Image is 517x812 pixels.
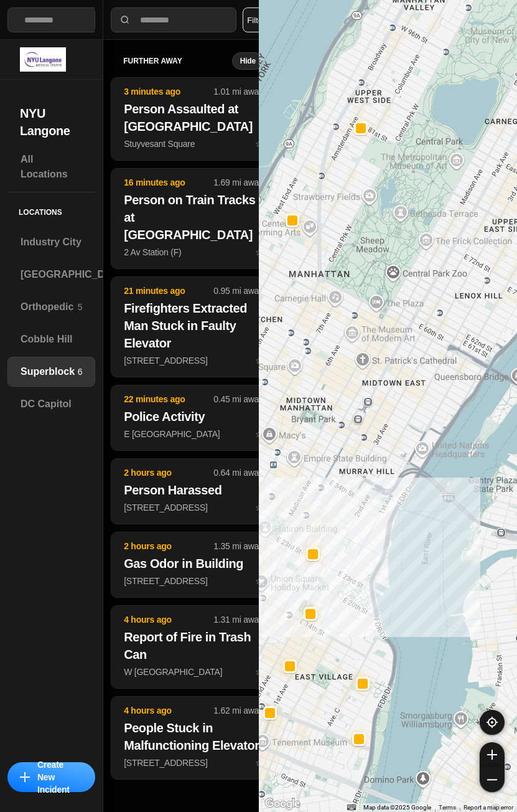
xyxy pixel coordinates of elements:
h3: Industry City [21,235,82,250]
span: star [255,429,263,439]
h2: Report of Fire in Trash Can [124,628,263,663]
p: 1.01 mi away [213,85,263,98]
h3: All Locations [21,152,82,182]
p: 4 hours ago [124,613,213,626]
a: Report a map error [463,804,513,811]
img: recenter [487,717,498,728]
a: Open this area in Google Maps (opens a new window) [262,796,303,812]
span: Map data ©2025 Google [363,804,431,811]
button: zoom-in [480,742,505,767]
img: search [119,14,131,26]
a: Orthopedic5 [7,292,95,322]
a: Cobble Hill [7,324,95,354]
p: W [GEOGRAPHIC_DATA] [124,666,263,678]
button: Hide [232,52,264,70]
h2: People Stuck in Malfunctioning Elevator [124,719,263,754]
span: star [255,758,263,768]
p: 1.69 mi away [213,176,263,189]
p: [STREET_ADDRESS] [124,354,263,367]
a: Superblock6 [7,357,95,387]
a: Industry City [7,227,95,257]
p: Create New Incident [37,758,83,796]
button: 2 hours ago1.35 mi awayGas Odor in Building[STREET_ADDRESS]star [111,532,276,598]
h2: Person Harassed [124,481,263,499]
h3: Cobble Hill [21,332,82,347]
button: 2 hours ago0.64 mi awayPerson Harassed[STREET_ADDRESS]star [111,458,276,524]
p: 1.35 mi away [213,540,263,552]
p: 21 minutes ago [124,285,213,297]
h3: [GEOGRAPHIC_DATA] [21,267,127,282]
p: [STREET_ADDRESS] [124,501,263,514]
span: star [255,503,263,512]
a: 4 hours ago1.31 mi awayReport of Fire in Trash CanW [GEOGRAPHIC_DATA]star [111,666,276,677]
span: star [255,576,263,586]
h5: Locations [7,192,95,227]
h2: Firefighters Extracted Man Stuck in Faulty Elevator [124,300,263,352]
a: 3 minutes ago1.01 mi awayPerson Assaulted at [GEOGRAPHIC_DATA]Stuyvesant Squarestar [111,138,276,149]
a: 21 minutes ago0.95 mi awayFirefighters Extracted Man Stuck in Faulty Elevator[STREET_ADDRESS]star [111,355,276,366]
button: 21 minutes ago0.95 mi awayFirefighters Extracted Man Stuck in Faulty Elevator[STREET_ADDRESS]star [111,276,276,377]
span: star [255,667,263,677]
img: zoom-out [487,775,497,785]
button: 16 minutes ago1.69 mi awayPerson on Train Tracks at [GEOGRAPHIC_DATA]2 Av Station (F)star [111,168,276,269]
h3: Superblock [21,364,78,379]
p: 6 [78,366,83,378]
h3: DC Capitol [21,397,82,412]
button: iconCreate New Incident [7,762,95,792]
p: 4 hours ago [124,704,213,717]
button: recenter [480,710,505,735]
p: E [GEOGRAPHIC_DATA] [124,428,263,440]
p: 2 hours ago [124,466,213,479]
p: 22 minutes ago [124,393,213,405]
p: 2 hours ago [124,540,213,552]
h2: Person Assaulted at [GEOGRAPHIC_DATA] [124,100,263,135]
p: 5 [78,301,83,313]
img: Google [262,796,303,812]
p: 1.31 mi away [213,613,263,626]
span: star [255,247,263,257]
h2: Person on Train Tracks at [GEOGRAPHIC_DATA] [124,191,263,243]
h2: NYU Langone [20,105,83,139]
a: 4 hours ago1.62 mi awayPeople Stuck in Malfunctioning Elevator[STREET_ADDRESS]star [111,757,276,768]
a: [GEOGRAPHIC_DATA] [7,260,95,290]
p: 0.95 mi away [213,285,263,297]
button: Filter [243,7,270,32]
h5: further away [123,56,232,66]
span: star [255,139,263,149]
p: [STREET_ADDRESS] [124,575,263,587]
p: 2 Av Station (F) [124,246,263,258]
a: 22 minutes ago0.45 mi awayPolice ActivityE [GEOGRAPHIC_DATA]star [111,428,276,439]
p: [STREET_ADDRESS] [124,757,263,769]
p: 3 minutes ago [124,85,213,98]
a: 2 hours ago1.35 mi awayGas Odor in Building[STREET_ADDRESS]star [111,575,276,586]
img: logo [20,47,66,72]
img: icon [20,772,30,782]
p: 0.45 mi away [213,393,263,405]
p: 0.64 mi away [213,466,263,479]
h2: Police Activity [124,408,263,425]
button: zoom-out [480,767,505,792]
button: 4 hours ago1.31 mi awayReport of Fire in Trash CanW [GEOGRAPHIC_DATA]star [111,605,276,689]
a: 2 hours ago0.64 mi awayPerson Harassed[STREET_ADDRESS]star [111,502,276,512]
h3: Orthopedic [21,300,78,314]
a: 16 minutes ago1.69 mi awayPerson on Train Tracks at [GEOGRAPHIC_DATA]2 Av Station (F)star [111,247,276,257]
img: zoom-in [487,750,497,760]
p: 16 minutes ago [124,176,213,189]
button: 22 minutes ago0.45 mi awayPolice ActivityE [GEOGRAPHIC_DATA]star [111,385,276,451]
p: Stuyvesant Square [124,138,263,150]
button: Keyboard shortcuts [347,803,356,812]
button: 3 minutes ago1.01 mi awayPerson Assaulted at [GEOGRAPHIC_DATA]Stuyvesant Squarestar [111,77,276,161]
button: 4 hours ago1.62 mi awayPeople Stuck in Malfunctioning Elevator[STREET_ADDRESS]star [111,696,276,780]
span: star [255,356,263,366]
a: Terms (opens in new tab) [439,804,456,811]
small: Hide [240,56,256,66]
a: All Locations [7,152,95,182]
p: 1.62 mi away [213,704,263,717]
h2: Gas Odor in Building [124,555,263,572]
a: DC Capitol [7,389,95,419]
